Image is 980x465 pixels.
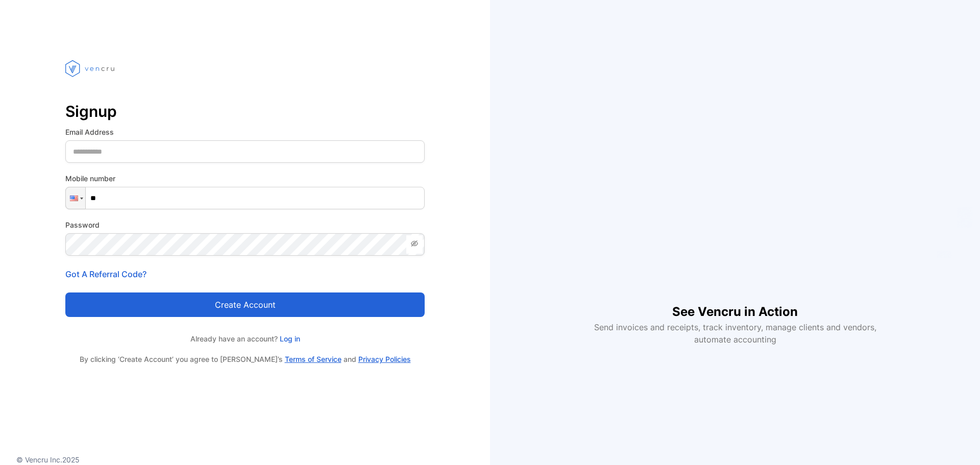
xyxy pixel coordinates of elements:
[66,187,85,209] div: United States: + 1
[65,99,425,124] p: Signup
[285,355,341,363] a: Terms of Service
[65,333,425,344] p: Already have an account?
[587,120,883,286] iframe: YouTube video player
[65,354,425,364] p: By clicking ‘Create Account’ you agree to [PERSON_NAME]’s and
[358,355,411,363] a: Privacy Policies
[65,173,425,184] label: Mobile number
[65,268,425,280] p: Got A Referral Code?
[65,219,425,230] label: Password
[65,41,116,96] img: vencru logo
[65,292,425,317] button: Create account
[65,127,425,137] label: Email Address
[672,286,798,321] h1: See Vencru in Action
[588,321,882,346] p: Send invoices and receipts, track inventory, manage clients and vendors, automate accounting
[278,334,300,343] a: Log in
